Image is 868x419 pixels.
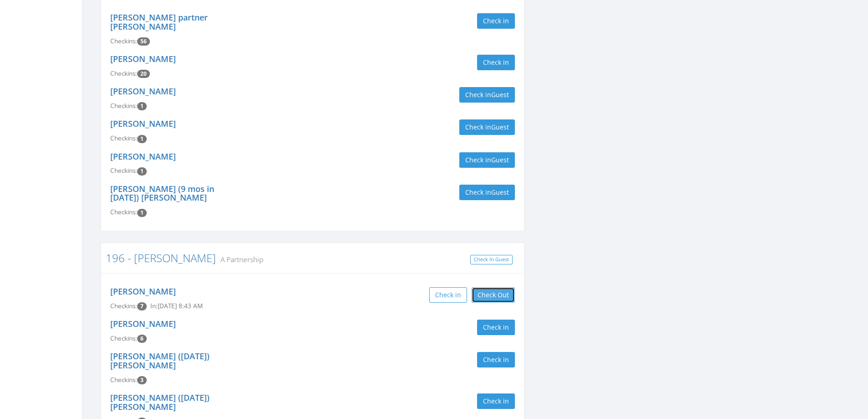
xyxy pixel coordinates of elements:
[459,152,515,168] button: Check inGuest
[110,183,214,203] a: [PERSON_NAME] (9 mos in [DATE]) [PERSON_NAME]
[110,392,210,412] a: [PERSON_NAME] ([DATE]) [PERSON_NAME]
[110,86,176,97] a: [PERSON_NAME]
[491,155,509,164] span: Guest
[110,334,137,342] span: Checkins:
[110,37,137,45] span: Checkins:
[110,302,137,310] span: Checkins:
[110,102,137,110] span: Checkins:
[459,87,515,103] button: Check inGuest
[477,13,515,29] button: Check in
[470,255,513,264] a: Check In Guest
[110,151,176,162] a: [PERSON_NAME]
[137,70,150,78] span: Checkin count
[477,320,515,335] button: Check in
[110,166,137,175] span: Checkins:
[216,254,263,264] small: A Partnership
[110,134,137,142] span: Checkins:
[110,53,176,64] a: [PERSON_NAME]
[110,376,137,384] span: Checkins:
[106,250,216,265] a: 196 - [PERSON_NAME]
[459,119,515,135] button: Check inGuest
[137,37,150,46] span: Checkin count
[477,55,515,70] button: Check in
[110,208,137,216] span: Checkins:
[150,302,203,310] span: In: [DATE] 8:43 AM
[491,188,509,197] span: Guest
[477,352,515,367] button: Check in
[137,102,147,110] span: Checkin count
[110,12,208,32] a: [PERSON_NAME] partner [PERSON_NAME]
[137,209,147,217] span: Checkin count
[491,90,509,99] span: Guest
[472,287,515,303] button: Check Out
[110,286,176,297] a: [PERSON_NAME]
[110,69,137,78] span: Checkins:
[137,302,147,310] span: Checkin count
[137,376,147,384] span: Checkin count
[110,351,210,371] a: [PERSON_NAME] ([DATE]) [PERSON_NAME]
[459,185,515,200] button: Check inGuest
[477,393,515,409] button: Check in
[137,335,147,343] span: Checkin count
[429,287,467,303] button: Check in
[137,135,147,143] span: Checkin count
[491,123,509,131] span: Guest
[110,318,176,329] a: [PERSON_NAME]
[137,167,147,176] span: Checkin count
[110,118,176,129] a: [PERSON_NAME]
